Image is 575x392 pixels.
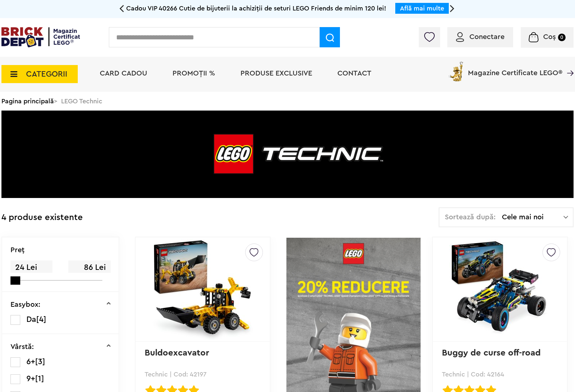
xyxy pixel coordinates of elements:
a: Află mai multe [400,5,444,12]
a: Magazine Certificate LEGO® [562,60,574,67]
span: Conectare [469,33,504,40]
p: Easybox: [10,301,41,308]
a: Produse exclusive [240,70,312,77]
span: [3] [35,358,45,366]
p: Technic | Cod: 42197 [145,371,261,378]
a: Conectare [456,33,504,40]
div: 4 produse existente [1,207,83,228]
img: Buldoexcavator [152,239,254,340]
a: Pagina principală [1,98,54,104]
span: Cadou VIP 40266 Cutie de bijuterii la achiziții de seturi LEGO Friends de minim 120 lei! [126,5,386,12]
p: Technic | Cod: 42164 [442,371,558,378]
a: Buggy de curse off-road [442,349,541,357]
span: 6+ [26,358,35,366]
span: CATEGORII [26,70,67,78]
span: 86 Lei [68,260,110,275]
span: Coș [543,33,556,40]
span: 9+ [26,375,35,383]
span: [1] [35,375,44,383]
span: Magazine Certificate LEGO® [468,60,562,77]
div: > LEGO Technic [1,92,574,111]
span: Cele mai noi [502,214,563,221]
span: Sortează după: [445,214,496,221]
a: Card Cadou [100,70,147,77]
a: PROMOȚII % [172,70,215,77]
img: Buggy de curse off-road [449,239,550,340]
p: Preţ [10,246,25,254]
img: LEGO Technic [1,111,574,198]
small: 0 [558,34,566,41]
span: Da [26,315,36,323]
span: 24 Lei [10,260,52,275]
a: Buldoexcavator [145,349,209,357]
span: [4] [36,315,46,323]
p: Vârstă: [10,343,34,350]
a: Contact [337,70,371,77]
